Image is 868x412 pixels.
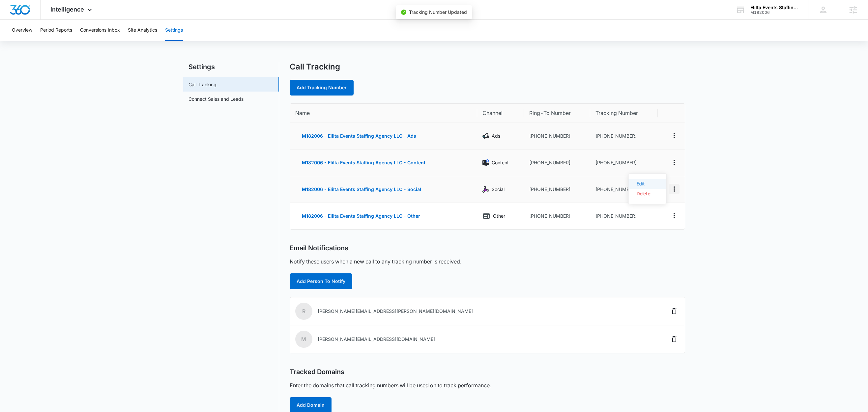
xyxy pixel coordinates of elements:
[295,128,423,144] button: M182006 - Elilta Events Staffing Agency LLC - Ads
[50,6,84,13] span: Intelligence
[493,212,505,220] p: Other
[80,20,120,41] button: Conversions Inbox
[477,104,524,123] th: Channel
[290,368,344,376] h2: Tracked Domains
[492,159,509,166] p: Content
[492,132,500,140] p: Ads
[183,62,279,72] h2: Settings
[524,203,590,229] td: [PHONE_NUMBER]
[590,176,658,203] td: [PHONE_NUMBER]
[524,176,590,203] td: [PHONE_NUMBER]
[409,9,467,15] span: Tracking Number Updated
[750,10,798,15] div: account id
[401,10,406,15] span: check-circle
[295,155,432,171] button: M182006 - Elilta Events Staffing Agency LLC - Content
[628,179,666,189] button: Edit
[524,123,590,150] td: [PHONE_NUMBER]
[290,297,645,325] td: [PERSON_NAME][EMAIL_ADDRESS][PERSON_NAME][DOMAIN_NAME]
[295,303,312,320] span: r
[482,186,489,193] img: Social
[12,20,32,41] button: Overview
[290,80,354,96] a: Add Tracking Number
[669,157,680,168] button: Actions
[524,150,590,176] td: [PHONE_NUMBER]
[524,104,590,123] th: Ring-To Number
[669,130,680,141] button: Actions
[482,133,489,139] img: Ads
[669,184,680,194] button: Actions
[636,181,650,186] div: Edit
[669,306,680,316] button: Delete
[669,210,680,221] button: Actions
[669,334,680,344] button: Delete
[290,62,340,72] h1: Call Tracking
[628,189,666,199] button: Delete
[165,20,183,41] button: Settings
[482,159,489,166] img: Content
[590,123,658,150] td: [PHONE_NUMBER]
[590,104,658,123] th: Tracking Number
[295,331,312,348] span: m
[590,150,658,176] td: [PHONE_NUMBER]
[290,381,491,389] p: Enter the domains that call tracking numbers will be used on to track performance.
[290,244,348,252] h2: Email Notifications
[750,5,798,10] div: account name
[128,20,157,41] button: Site Analytics
[295,208,427,224] button: M182006 - Elilta Events Staffing Agency LLC - Other
[290,325,645,353] td: [PERSON_NAME][EMAIL_ADDRESS][DOMAIN_NAME]
[290,104,477,123] th: Name
[636,191,650,196] div: Delete
[40,20,72,41] button: Period Reports
[295,181,428,197] button: M182006 - Elilta Events Staffing Agency LLC - Social
[188,96,244,102] a: Connect Sales and Leads
[590,203,658,229] td: [PHONE_NUMBER]
[290,258,461,265] p: Notify these users when a new call to any tracking number is received.
[290,273,352,289] button: Add Person To Notify
[188,81,217,88] a: Call Tracking
[492,186,505,193] p: Social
